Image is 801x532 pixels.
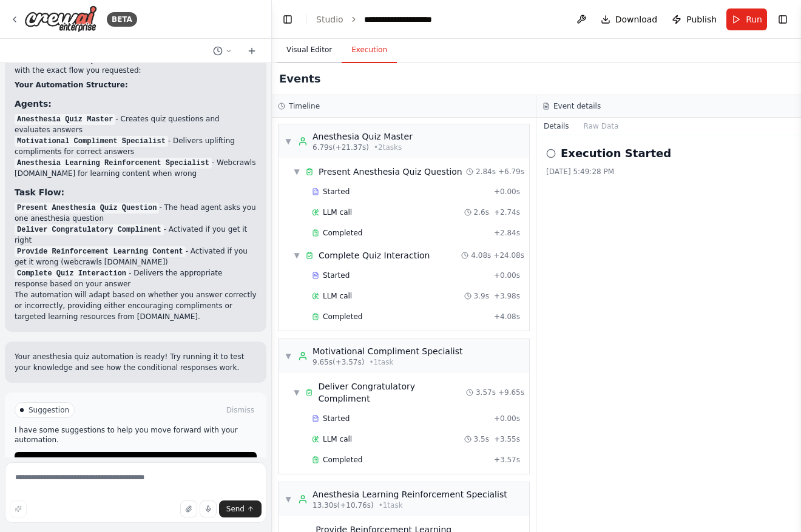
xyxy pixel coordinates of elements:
span: Completed [323,228,362,238]
span: 9.65s (+3.57s) [313,357,364,367]
a: Studio [316,15,343,24]
span: ▼ [293,388,300,397]
p: Your anesthesia quiz automation is ready! Try running it to test your knowledge and see how the c... [15,351,257,373]
span: ▼ [285,494,292,504]
span: + 3.98s [494,291,520,301]
span: LLM call [323,434,352,444]
strong: Task Flow: [15,187,64,197]
div: Anesthesia Quiz Master [313,130,413,143]
h3: Event details [553,101,601,111]
button: Details [536,118,576,135]
span: Completed [323,312,362,322]
button: Execution [342,38,397,63]
div: BETA [107,12,137,27]
button: Run [726,8,767,30]
button: Download [596,8,663,30]
li: - Delivers the appropriate response based on your answer [15,268,257,289]
li: - Webcrawls [DOMAIN_NAME] for learning content when wrong [15,157,257,179]
span: • 1 task [369,357,393,367]
span: + 4.08s [494,312,520,322]
span: 2.84s [476,167,496,177]
span: + 9.65s [498,388,524,397]
button: Improve this prompt [10,500,27,517]
span: + 2.84s [494,228,520,238]
span: 3.9s [474,291,489,301]
button: Improve automation [15,452,257,471]
span: Started [323,414,350,423]
span: Deliver Congratulatory Compliment [318,380,466,405]
div: Motivational Compliment Specialist [313,345,462,357]
span: Publish [686,13,717,25]
span: ▼ [285,351,292,361]
code: Present Anesthesia Quiz Question [15,203,159,214]
button: Upload files [180,500,197,517]
h2: Events [279,70,320,87]
span: + 0.00s [494,271,520,280]
button: Visual Editor [277,38,342,63]
strong: Your Automation Structure: [15,81,128,89]
span: 6.79s (+21.37s) [313,143,369,152]
p: The automation will adapt based on whether you answer correctly or incorrectly, providing either ... [15,289,257,322]
code: Anesthesia Quiz Master [15,114,115,125]
li: - Activated if you get it wrong (webcrawls [DOMAIN_NAME]) [15,246,257,268]
span: Completed [323,455,362,465]
h3: Timeline [289,101,320,111]
div: Anesthesia Learning Reinforcement Specialist [313,488,507,500]
nav: breadcrumb [316,13,459,25]
li: - The head agent asks you one anesthesia question [15,202,257,224]
li: - Activated if you get it right [15,224,257,246]
span: • 1 task [379,500,403,510]
li: - Delivers uplifting compliments for correct answers [15,135,257,157]
span: Suggestion [29,405,69,415]
span: Run [746,13,762,25]
span: 3.5s [474,434,489,444]
span: • 2 task s [374,143,402,152]
button: Send [219,500,262,517]
span: LLM call [323,291,352,301]
span: ▼ [293,251,300,260]
code: Complete Quiz Interaction [15,268,129,279]
span: ▼ [285,136,292,146]
span: Download [615,13,658,25]
button: Switch to previous chat [208,44,237,58]
button: Dismiss [224,404,257,416]
button: Click to speak your automation idea [200,500,217,517]
img: Logo [24,5,97,33]
code: Anesthesia Learning Reinforcement Specialist [15,158,212,169]
button: Publish [667,8,722,30]
span: Started [323,271,350,280]
button: Start a new chat [242,44,262,58]
span: 3.57s [476,388,496,397]
span: Started [323,187,350,197]
code: Provide Reinforcement Learning Content [15,246,186,257]
span: 13.30s (+10.76s) [313,500,374,510]
span: Present Anesthesia Quiz Question [319,166,462,178]
span: + 3.57s [494,455,520,465]
span: ▼ [293,167,300,177]
span: + 24.08s [493,251,524,260]
h2: Execution Started [561,145,671,162]
span: + 2.74s [494,207,520,217]
code: Motivational Compliment Specialist [15,136,168,147]
code: Deliver Congratulatory Compliment [15,224,164,235]
span: Send [226,504,245,514]
span: + 0.00s [494,414,520,423]
strong: Agents: [15,99,52,109]
button: Raw Data [576,118,626,135]
span: 4.08s [471,251,491,260]
p: Perfect! I've created your automation with the exact flow you requested: [15,54,257,76]
button: Hide left sidebar [279,11,296,28]
span: + 6.79s [498,167,524,177]
div: [DATE] 5:49:28 PM [546,167,791,177]
p: I have some suggestions to help you move forward with your automation. [15,425,257,445]
span: Complete Quiz Interaction [319,249,430,261]
li: - Creates quiz questions and evaluates answers [15,113,257,135]
span: LLM call [323,207,352,217]
span: + 3.55s [494,434,520,444]
span: + 0.00s [494,187,520,197]
button: Show right sidebar [774,11,791,28]
span: 2.6s [474,207,489,217]
span: Improve automation [104,457,178,466]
